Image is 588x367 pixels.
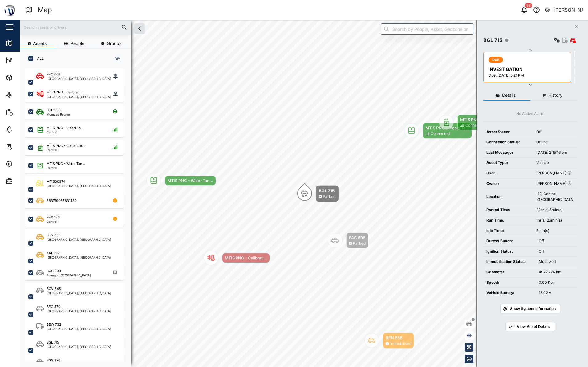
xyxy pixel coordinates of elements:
[47,251,60,256] div: KAE 192
[47,143,85,149] div: MTIS PNG - Generator...
[536,129,574,135] div: Off
[225,255,267,261] div: MTIS PNG - Calibrati...
[47,179,65,184] div: MTIS00374
[554,6,583,14] div: [PERSON_NAME]
[536,191,574,202] div: 112, Central, [GEOGRAPHIC_DATA]
[539,269,574,275] div: 49223.74 km
[47,238,111,241] div: [GEOGRAPHIC_DATA], [GEOGRAPHIC_DATA]
[47,233,61,238] div: BFN 856
[16,57,44,64] div: Dashboard
[486,160,530,166] div: Asset Type:
[47,286,61,292] div: BCV 645
[47,345,111,348] div: [GEOGRAPHIC_DATA], [GEOGRAPHIC_DATA]
[486,238,533,244] div: Duress Button:
[386,335,411,341] div: BFN 856
[16,161,38,167] div: Settings
[486,218,530,223] div: Run Time:
[489,66,567,73] div: INVESTIGATION
[536,160,574,166] div: Vehicle
[536,181,574,187] div: [PERSON_NAME]
[489,73,567,79] div: Due: [DATE] 5:21 PM
[47,274,91,277] div: Ruango, [GEOGRAPHIC_DATA]
[486,207,530,213] div: Parked Time:
[3,3,17,17] img: Main Logo
[404,123,472,139] div: Map marker
[16,126,35,133] div: Alarms
[536,228,574,234] div: 5min(s)
[460,116,506,123] div: MTIS PNG - Generator...
[47,292,111,295] div: [GEOGRAPHIC_DATA], [GEOGRAPHIC_DATA]
[536,218,574,223] div: 1hr(s) 26min(s)
[16,109,37,116] div: Reports
[381,23,473,35] input: Search by People, Asset, Geozone or Place
[502,93,516,97] span: Details
[539,238,574,244] div: Off
[486,139,530,145] div: Connection Status:
[47,268,61,274] div: BCG 808
[486,290,533,296] div: Vehicle Battery:
[486,129,530,135] div: Asset Status:
[545,6,583,14] button: [PERSON_NAME]
[328,233,368,248] div: Map marker
[486,259,533,265] div: Immobilisation Status:
[323,194,335,200] div: Parked
[16,92,31,98] div: Sites
[505,322,555,331] a: View Asset Details
[47,161,85,166] div: MTIS PNG - Water Tan...
[47,220,60,223] div: Central
[16,178,34,185] div: Admin
[168,177,213,184] div: MTIS PNG - Water Tan...
[539,280,574,286] div: 0.00 Kph
[20,20,588,367] canvas: Map
[47,77,111,80] div: [GEOGRAPHIC_DATA], [GEOGRAPHIC_DATA]
[47,149,85,152] div: Central
[465,123,485,128] div: Connected
[390,341,411,347] div: Immobilised
[486,194,530,200] div: Location:
[516,111,545,117] div: No Active Alarm
[25,66,130,362] div: grid
[353,241,366,247] div: Parked
[431,131,450,137] div: Connected
[16,74,35,81] div: Assets
[47,358,60,363] div: BGS 376
[38,5,52,15] div: Map
[486,269,533,275] div: Odometer:
[47,198,77,203] div: 863719065831480
[71,41,84,46] span: People
[500,304,560,313] button: Show System Information
[510,304,556,313] span: Show System Information
[517,322,550,331] span: View Asset Details
[47,322,61,327] div: BEW 732
[47,131,83,134] div: Central
[439,115,509,130] div: Map marker
[47,309,111,312] div: [GEOGRAPHIC_DATA], [GEOGRAPHIC_DATA]
[47,113,70,116] div: Momase Region
[47,215,60,220] div: BEX 130
[486,228,530,234] div: Idle Time:
[47,340,59,345] div: BGL 715
[47,256,111,259] div: [GEOGRAPHIC_DATA], [GEOGRAPHIC_DATA]
[349,234,366,241] div: FAC 698
[539,249,574,255] div: Off
[486,249,533,255] div: Ignition Status:
[33,41,47,46] span: Assets
[302,195,307,198] div: N 0°
[483,36,502,44] div: BGL 715
[47,304,60,309] div: BEG 570
[319,188,335,194] div: BGL 715
[47,166,85,169] div: Central
[364,333,414,349] div: Map marker
[536,150,574,156] div: [DATE] 2:15:16 pm
[536,170,574,176] div: [PERSON_NAME]
[486,181,530,187] div: Owner:
[47,90,83,95] div: MTIS PNG - Calibrati...
[297,186,339,202] div: Map marker
[536,139,574,145] div: Offline
[536,207,574,213] div: 22hr(s) 5min(s)
[33,56,44,61] label: ALL
[47,327,111,330] div: [GEOGRAPHIC_DATA], [GEOGRAPHIC_DATA]
[486,280,533,286] div: Speed:
[425,125,469,131] div: MTIS PNG - Diesel Ta...
[539,290,574,296] div: 13.02 V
